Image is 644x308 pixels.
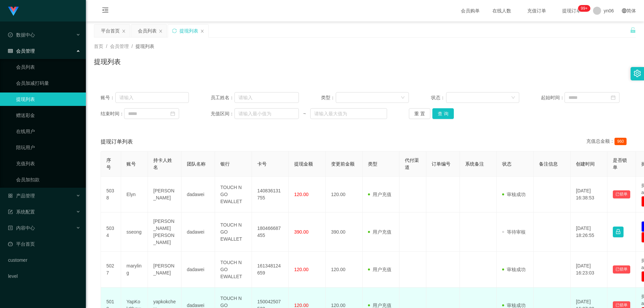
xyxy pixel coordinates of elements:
span: 用户充值 [368,192,391,197]
button: 已锁单 [613,190,630,198]
span: 审核成功 [502,192,526,197]
td: [PERSON_NAME] [148,177,181,212]
span: 用户充值 [368,229,391,235]
a: 会员加扣款 [16,173,80,186]
span: 120.00 [294,192,309,197]
span: 变更前金额 [331,161,355,167]
i: 图标: setting [634,70,641,77]
td: dadawei [181,252,215,288]
td: [DATE] 16:38:53 [571,177,607,212]
a: 赠送彩金 [16,109,80,122]
button: 查 询 [432,108,454,119]
span: 用户充值 [368,303,391,308]
span: 120.00 [294,303,309,308]
span: 提现列表 [136,44,154,49]
span: 团队名称 [187,161,206,167]
span: 系统备注 [465,161,484,167]
a: 在线用户 [16,125,80,138]
i: 图标: down [401,96,405,100]
span: 120.00 [294,267,309,272]
span: 账号 [126,161,136,167]
i: 图标: menu-fold [94,0,117,22]
i: 图标: calendar [170,111,175,116]
span: 持卡人姓名 [153,158,172,170]
i: 图标: close [200,29,204,33]
td: maryling [121,252,148,288]
div: 提现列表 [179,24,198,37]
span: 创建时间 [576,161,595,167]
span: 在线人数 [489,8,515,13]
span: 银行 [220,161,230,167]
a: 陪玩用户 [16,141,80,154]
i: 图标: close [159,29,163,33]
span: / [131,44,133,49]
td: 390.00 [326,212,363,252]
input: 请输入最小值为 [234,108,299,119]
span: 提现金额 [294,161,313,167]
span: 390.00 [294,229,309,235]
i: 图标: check-circle-o [8,33,13,37]
button: 重 置 [409,108,430,119]
td: 140836131755 [252,177,289,212]
td: 180466687455 [252,212,289,252]
a: 提现列表 [16,93,80,106]
span: 卡号 [257,161,267,167]
span: 会员管理 [110,44,129,49]
td: [DATE] 18:26:55 [571,212,607,252]
td: sseong [121,212,148,252]
td: Elyn [121,177,148,212]
td: TOUCH N GO EWALLET [215,177,252,212]
i: 图标: form [8,209,13,214]
span: 状态： [431,94,446,101]
span: 结束时间： [101,110,124,117]
input: 请输入 [115,92,189,103]
input: 请输入最大值为 [310,108,387,119]
button: 图标: lock [613,227,624,237]
span: 审核成功 [502,303,526,308]
span: 用户充值 [368,267,391,272]
span: 状态 [502,161,512,167]
span: 审核成功 [502,267,526,272]
i: 图标: calendar [611,95,615,100]
a: customer [8,253,80,267]
span: ~ [299,110,310,117]
span: 会员管理 [8,48,35,54]
td: [DATE] 16:23:03 [571,252,607,288]
i: 图标: global [622,8,627,13]
span: 备注信息 [539,161,558,167]
input: 请输入 [234,92,299,103]
td: TOUCH N GO EWALLET [215,212,252,252]
div: 平台首页 [101,24,120,37]
a: 会员加减打码量 [16,76,80,90]
span: 内容中心 [8,225,35,231]
span: 产品管理 [8,193,35,198]
h1: 提现列表 [94,57,121,67]
span: 充值订单 [524,8,549,13]
button: 已锁单 [613,265,630,273]
span: 充值区间： [211,110,234,117]
td: 120.00 [326,177,363,212]
sup: 328 [578,5,590,12]
span: 类型： [321,94,336,101]
span: 起始时间： [541,94,565,101]
td: TOUCH N GO EWALLET [215,252,252,288]
td: 161348124659 [252,252,289,288]
i: 图标: unlock [630,27,636,33]
span: / [106,44,107,49]
span: 是否锁单 [613,158,627,170]
i: 图标: down [511,96,515,100]
span: 代付渠道 [405,158,419,170]
td: [PERSON_NAME] [PERSON_NAME] [148,212,181,252]
span: 员工姓名： [211,94,234,101]
div: 充值总金额： [586,138,629,146]
a: 充值列表 [16,157,80,170]
td: 5034 [101,212,121,252]
td: 120.00 [326,252,363,288]
span: 提现订单 [559,8,584,13]
i: 图标: sync [172,28,177,33]
span: 账号： [101,94,115,101]
span: 首页 [94,44,103,49]
i: 图标: profile [8,226,13,230]
a: 会员列表 [16,60,80,74]
td: dadawei [181,212,215,252]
